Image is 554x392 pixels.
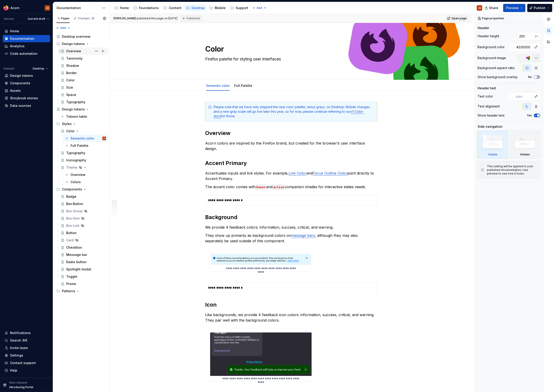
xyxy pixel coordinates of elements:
button: Current draft [26,16,51,22]
a: Code automation [3,50,50,57]
a: Focus Outline Color [313,171,347,175]
div: Dataset [4,67,14,70]
div: Size [66,85,73,90]
a: Components [3,80,50,87]
div: Version [4,17,14,21]
div: Header [478,26,489,30]
div: Changes [78,17,95,20]
div: Promo [66,282,76,286]
div: Help [10,368,17,373]
label: No [528,75,532,79]
a: Box Group [59,207,108,215]
button: Publish [527,4,552,12]
div: Home [120,6,129,10]
div: Badge [66,194,76,199]
a: Box Link [59,222,108,229]
a: Desktop [184,4,206,12]
button: AcornJS [1,3,52,13]
a: Checkbox [59,244,108,251]
a: Card [59,237,108,244]
div: Hidden [520,153,530,156]
a: Radio button [59,258,108,266]
div: Assets [10,88,21,93]
div: Analytics [10,44,25,48]
textarea: Color [204,44,376,55]
div: Box Group [66,209,83,213]
div: Semantic color [204,81,232,90]
a: Color [59,127,108,135]
div: Taxonomy [66,56,83,61]
a: Tokens table [59,113,108,120]
div: Desktop [191,6,205,10]
div: Mobile [215,6,226,10]
div: Typography [66,100,85,104]
div: Acorn [10,6,20,10]
p: Introducing Portal [9,385,33,389]
div: Border [66,71,77,75]
div: Patterns [62,289,75,293]
div: Tokens table [66,114,87,119]
textarea: Firefox palette for styling user interfaces [204,55,376,63]
a: Analytics [3,42,50,50]
p: New release! [9,381,27,385]
a: Link Color [289,171,306,175]
a: Full Palette [234,84,252,87]
h2: Accent Primary [205,160,377,167]
p: The accent color comes with and companion shades for interactive states needs. [205,184,377,190]
span: Current draft [28,17,45,21]
a: Invite team [3,344,50,352]
a: Semantic colorJS [63,135,108,142]
div: Design tokens [62,107,85,112]
div: Text color [478,94,493,99]
h2: Overview [205,130,377,137]
div: Visible [488,153,497,156]
a: Iconography [59,157,108,164]
a: Border [59,69,108,77]
a: Typography [59,98,108,106]
a: Semantic color [206,84,230,87]
span: 10 [91,17,95,20]
a: Overview [63,171,108,178]
div: Colors [71,180,81,184]
div: Support [236,6,248,10]
div: Theme [66,165,77,170]
div: Box Item [66,216,80,221]
div: Storybook stories [10,96,38,100]
div: Full Palette [232,81,254,90]
a: Box Item [59,215,108,222]
a: Spotlight modal [59,266,108,273]
img: 894890ef-b4b9-4142-abf4-a08b65caed53.png [3,5,9,11]
div: Contact support [10,361,36,365]
div: Data sources [10,103,31,108]
div: Shadow [66,63,79,68]
div: Side navigation [478,124,503,129]
div: Checkbox [66,245,82,250]
div: Card [66,238,74,242]
div: Patterns [55,287,108,295]
a: Box Button [59,200,108,207]
span: Add [257,6,262,10]
code: active [272,185,285,190]
button: Help [3,367,50,374]
div: Documentation [10,36,34,41]
div: Semantic color [71,136,94,141]
p: We provide 4 feedback colors: information, success, critical, and warning. [205,225,377,230]
div: Pages [56,17,70,20]
p: Accentuates inputs and link styles. For example, and point directly to Accent Primary. [205,170,377,181]
a: Design tokens [3,72,50,79]
button: Add [251,5,268,11]
div: Box Link [66,223,79,228]
div: JS [103,136,105,141]
a: Typography [59,149,108,157]
input: Auto [517,32,535,40]
a: Theme [59,164,108,171]
p: They show up primarily as background colors on , although they may also separately be used outsid... [205,233,377,244]
a: Assets [3,87,50,94]
button: Notifications [3,329,50,337]
button: Add [55,25,72,31]
a: Toggle [59,273,108,280]
a: Badge [59,193,108,200]
div: Space [66,92,76,97]
button: Desktop [31,65,50,72]
div: Radio button [66,260,87,264]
